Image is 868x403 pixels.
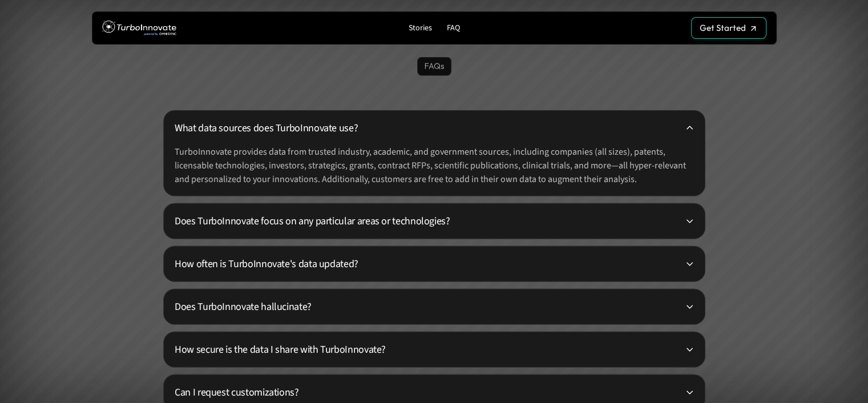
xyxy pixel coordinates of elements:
p: Stories [409,23,432,33]
img: TurboInnovate Logo [102,18,176,39]
a: FAQ [442,21,465,36]
a: Get Started [691,17,766,39]
a: Stories [404,21,437,36]
p: FAQ [447,23,460,33]
p: Get Started [700,23,746,33]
